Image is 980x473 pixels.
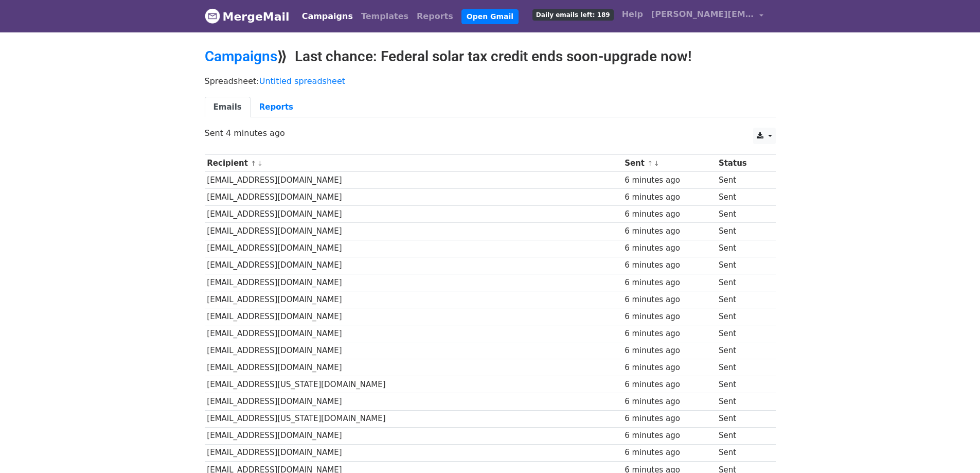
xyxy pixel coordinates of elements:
td: [EMAIL_ADDRESS][DOMAIN_NAME] [205,393,622,410]
a: Reports [251,97,302,118]
div: 6 minutes ago [625,208,714,220]
td: Sent [716,291,768,308]
span: Daily emails left: 189 [532,9,614,21]
td: Sent [716,206,768,223]
a: MergeMail [205,6,290,27]
td: [EMAIL_ADDRESS][DOMAIN_NAME] [205,240,622,257]
td: Sent [716,223,768,240]
a: Templates [357,6,413,27]
td: [EMAIL_ADDRESS][DOMAIN_NAME] [205,427,622,444]
th: Status [716,155,768,172]
p: Spreadsheet: [205,76,776,86]
a: Daily emails left: 189 [528,4,618,25]
a: Help [618,4,647,25]
div: 6 minutes ago [625,242,714,254]
td: [EMAIL_ADDRESS][DOMAIN_NAME] [205,257,622,274]
td: Sent [716,308,768,325]
div: 6 minutes ago [625,277,714,289]
td: [EMAIL_ADDRESS][DOMAIN_NAME] [205,274,622,291]
div: 6 minutes ago [625,345,714,357]
div: 6 minutes ago [625,396,714,408]
td: [EMAIL_ADDRESS][DOMAIN_NAME] [205,223,622,240]
div: 6 minutes ago [625,311,714,323]
td: Sent [716,359,768,376]
a: ↑ [647,160,653,167]
td: [EMAIL_ADDRESS][DOMAIN_NAME] [205,359,622,376]
img: MergeMail logo [205,8,220,24]
td: Sent [716,342,768,359]
td: Sent [716,393,768,410]
td: [EMAIL_ADDRESS][DOMAIN_NAME] [205,291,622,308]
div: 6 minutes ago [625,225,714,237]
td: Sent [716,410,768,427]
a: Emails [205,97,251,118]
td: [EMAIL_ADDRESS][US_STATE][DOMAIN_NAME] [205,410,622,427]
a: ↓ [654,160,660,167]
div: 6 minutes ago [625,259,714,271]
td: Sent [716,172,768,189]
td: [EMAIL_ADDRESS][DOMAIN_NAME] [205,172,622,189]
div: 6 minutes ago [625,191,714,203]
th: Recipient [205,155,622,172]
td: [EMAIL_ADDRESS][DOMAIN_NAME] [205,342,622,359]
h2: ⟫ Last chance: Federal solar tax credit ends soon-upgrade now! [205,48,776,65]
div: 6 minutes ago [625,362,714,374]
a: Reports [413,6,457,27]
td: Sent [716,444,768,461]
td: Sent [716,189,768,206]
a: Open Gmail [461,9,519,24]
p: Sent 4 minutes ago [205,128,776,138]
a: [PERSON_NAME][EMAIL_ADDRESS][DOMAIN_NAME] [647,4,768,28]
td: Sent [716,376,768,393]
span: [PERSON_NAME][EMAIL_ADDRESS][DOMAIN_NAME] [651,8,754,21]
td: Sent [716,257,768,274]
td: Sent [716,274,768,291]
div: 6 minutes ago [625,379,714,391]
a: Campaigns [205,48,277,65]
td: [EMAIL_ADDRESS][DOMAIN_NAME] [205,444,622,461]
div: 6 minutes ago [625,447,714,459]
a: ↑ [251,160,256,167]
td: [EMAIL_ADDRESS][DOMAIN_NAME] [205,206,622,223]
div: 6 minutes ago [625,430,714,442]
a: Campaigns [298,6,357,27]
div: 6 minutes ago [625,413,714,425]
td: [EMAIL_ADDRESS][US_STATE][DOMAIN_NAME] [205,376,622,393]
div: 6 minutes ago [625,174,714,186]
td: [EMAIL_ADDRESS][DOMAIN_NAME] [205,325,622,342]
td: [EMAIL_ADDRESS][DOMAIN_NAME] [205,189,622,206]
th: Sent [622,155,716,172]
div: 6 minutes ago [625,328,714,340]
a: Untitled spreadsheet [259,76,345,86]
td: Sent [716,325,768,342]
td: Sent [716,427,768,444]
td: Sent [716,240,768,257]
div: 6 minutes ago [625,294,714,306]
td: [EMAIL_ADDRESS][DOMAIN_NAME] [205,308,622,325]
a: ↓ [257,160,263,167]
